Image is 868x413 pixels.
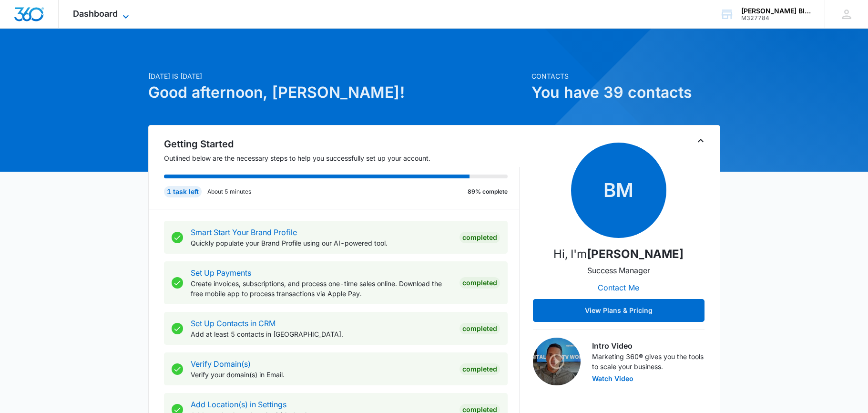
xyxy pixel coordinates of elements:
div: Completed [460,232,500,243]
span: Dashboard [73,9,118,19]
p: Create invoices, subscriptions, and process one-time sales online. Download the free mobile app t... [191,279,452,299]
button: Toggle Collapse [695,135,706,146]
button: Watch Video [592,375,633,382]
img: Intro Video [533,338,581,385]
a: Smart Start Your Brand Profile [191,227,297,237]
p: 89% complete [468,187,508,196]
button: Contact Me [588,276,649,299]
a: Add Location(s) in Settings [191,400,286,409]
p: Add at least 5 contacts in [GEOGRAPHIC_DATA]. [191,329,452,339]
div: account name [741,7,811,15]
button: View Plans & Pricing [533,299,705,322]
h1: Good afternoon, [PERSON_NAME]! [148,81,526,104]
a: Set Up Payments [191,268,251,278]
a: Set Up Contacts in CRM [191,319,276,328]
div: 1 task left [164,186,202,197]
h1: You have 39 contacts [531,81,720,104]
p: Contacts [531,71,720,81]
div: Completed [460,323,500,334]
p: Marketing 360® gives you the tools to scale your business. [592,351,705,372]
p: Quickly populate your Brand Profile using our AI-powered tool. [191,238,452,248]
p: Verify your domain(s) in Email. [191,370,452,380]
h2: Getting Started [164,137,520,151]
p: About 5 minutes [207,187,251,196]
div: account id [741,15,811,21]
div: Completed [460,363,500,375]
a: Verify Domain(s) [191,359,251,369]
div: Completed [460,277,500,289]
span: BM [571,143,666,238]
p: Outlined below are the necessary steps to help you successfully set up your account. [164,153,520,163]
p: [DATE] is [DATE] [148,71,526,81]
strong: [PERSON_NAME] [587,247,684,261]
p: Hi, I'm [553,246,684,263]
p: Success Manager [587,265,650,276]
h3: Intro Video [592,340,705,351]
